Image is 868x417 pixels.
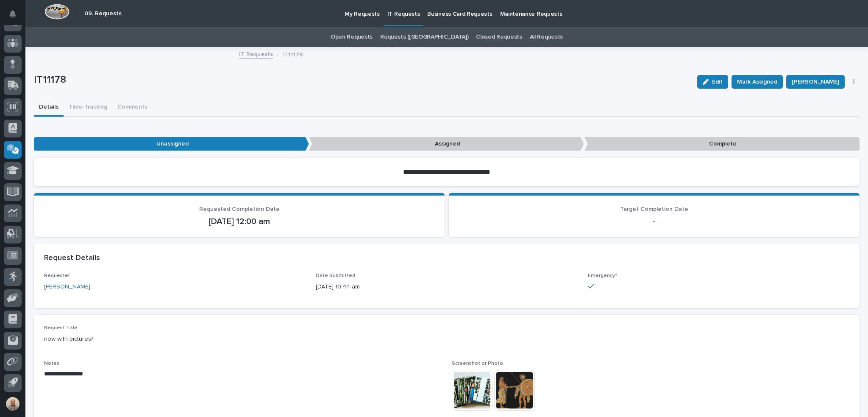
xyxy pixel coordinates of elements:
[584,137,860,151] p: Complete
[476,27,522,47] a: Closed Requests
[44,361,59,366] span: Notes
[84,10,122,17] h2: 09. Requests
[380,27,468,47] a: Requests ([GEOGRAPHIC_DATA])
[44,283,90,291] a: [PERSON_NAME]
[786,75,845,89] button: [PERSON_NAME]
[199,206,280,212] span: Requested Completion Date
[34,137,309,151] p: Unassigned
[732,75,783,89] button: Mark Assigned
[45,4,70,20] img: Workspace Logo
[11,10,22,24] div: Notifications
[44,325,78,330] span: Request Title
[331,27,373,47] a: Open Requests
[239,49,273,59] a: IT Requests
[44,254,100,263] h2: Request Details
[697,75,728,89] button: Edit
[737,77,777,87] span: Mark Assigned
[44,273,70,278] span: Requester
[316,273,355,278] span: Date Submitted
[282,49,303,59] p: IT11178
[44,335,849,344] p: now with pictures?
[620,206,688,212] span: Target Completion Date
[452,361,503,366] span: Screenshot or Photo
[316,283,577,291] p: [DATE] 10:44 am
[309,137,584,151] p: Assigned
[64,99,112,117] button: Time-Tracking
[712,78,723,86] span: Edit
[34,99,64,117] button: Details
[34,74,690,86] p: IT11178
[792,77,839,87] span: [PERSON_NAME]
[4,5,22,23] button: Notifications
[588,273,618,278] span: Emergency?
[4,395,22,413] button: users-avatar
[530,27,563,47] a: All Requests
[112,99,153,117] button: Comments
[44,216,434,227] p: [DATE] 12:00 am
[459,216,849,227] p: -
